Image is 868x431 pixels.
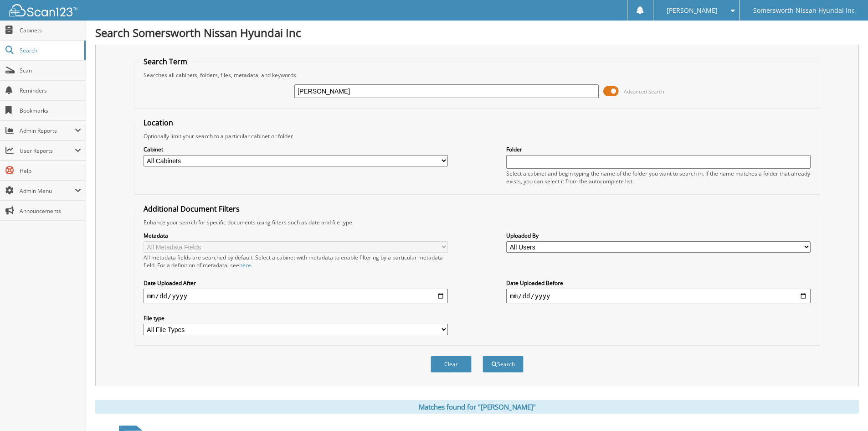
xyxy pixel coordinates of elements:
[20,187,75,195] span: Admin Menu
[144,232,448,239] label: Metadata
[20,107,81,114] span: Bookmarks
[506,232,811,239] label: Uploaded By
[20,47,80,54] span: Search
[95,400,859,414] div: Matches found for "[PERSON_NAME]"
[20,167,81,175] span: Help
[95,25,859,40] h1: Search Somersworth Nissan Hyundai Inc
[483,356,524,373] button: Search
[139,218,815,226] div: Enhance your search for specific documents using filters such as date and file type.
[753,8,855,13] span: Somersworth Nissan Hyundai Inc
[506,170,811,185] div: Select a cabinet and begin typing the name of the folder you want to search in. If the name match...
[144,254,448,269] div: All metadata fields are searched by default. Select a cabinet with metadata to enable filtering b...
[431,356,472,373] button: Clear
[144,314,448,322] label: File type
[667,8,718,13] span: [PERSON_NAME]
[20,67,81,74] span: Scan
[144,279,448,287] label: Date Uploaded After
[20,147,75,155] span: User Reports
[506,145,811,153] label: Folder
[506,289,811,303] input: end
[139,132,815,140] div: Optionally limit your search to a particular cabinet or folder
[624,88,664,95] span: Advanced Search
[139,71,815,79] div: Searches all cabinets, folders, files, metadata, and keywords
[239,261,251,269] a: here
[20,87,81,94] span: Reminders
[20,207,81,215] span: Announcements
[20,26,81,34] span: Cabinets
[9,4,77,16] img: scan123-logo-white.svg
[139,57,192,67] legend: Search Term
[20,127,75,135] span: Admin Reports
[139,204,244,214] legend: Additional Document Filters
[139,118,178,128] legend: Location
[144,289,448,303] input: start
[506,279,811,287] label: Date Uploaded Before
[144,145,448,153] label: Cabinet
